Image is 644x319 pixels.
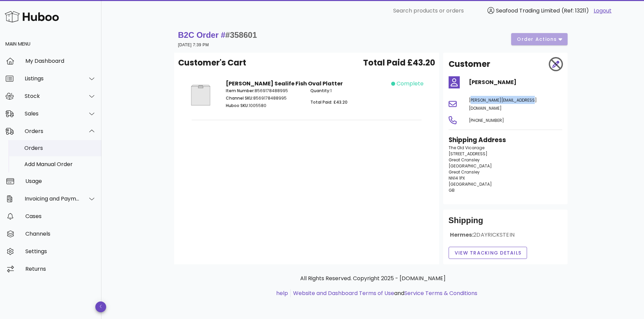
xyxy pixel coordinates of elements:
div: Sales [25,110,80,117]
span: #358601 [225,30,257,39]
span: complete [397,80,424,88]
span: [GEOGRAPHIC_DATA] [449,181,492,187]
p: All Rights Reserved. Copyright 2025 - [DOMAIN_NAME] [180,274,566,283]
h2: Customer [449,58,490,70]
div: Cases [25,213,96,219]
span: Great Cransley [449,157,480,163]
span: [PHONE_NUMBER] [469,117,504,123]
div: Orders [25,128,80,134]
span: Customer's Cart [178,57,246,69]
div: Stock [25,93,80,99]
img: Product Image [184,80,218,111]
span: Quantity: [310,88,330,94]
span: [STREET_ADDRESS] [449,151,487,157]
span: View Tracking details [454,249,522,257]
p: 8569178488995 [226,95,303,101]
h3: Shipping Address [449,135,562,145]
div: Orders [24,145,96,151]
span: Channel SKU: [226,95,253,101]
a: help [276,289,288,297]
span: 2DAYRICKSTEIN [473,231,515,239]
div: Hermes: [449,231,562,244]
span: [PERSON_NAME][EMAIL_ADDRESS][DOMAIN_NAME] [469,97,537,111]
a: Service Terms & Conditions [404,289,477,297]
p: 1005580 [226,103,303,109]
div: Add Manual Order [24,161,96,167]
span: GB [449,187,455,193]
span: [GEOGRAPHIC_DATA] [449,163,492,169]
span: Seafood Trading Limited [496,7,560,15]
div: Channels [25,231,96,237]
div: Settings [25,248,96,255]
span: NN14 1PX [449,175,465,181]
small: [DATE] 7:39 PM [178,43,209,47]
a: Website and Dashboard Terms of Use [293,289,394,297]
div: Usage [25,178,96,184]
img: Huboo Logo [5,9,59,24]
span: Great Cransley [449,169,480,175]
p: 8569178488995 [226,88,303,94]
span: Total Paid: £43.20 [310,99,348,105]
p: 1 [310,88,387,94]
strong: [PERSON_NAME] Sealife Fish Oval Platter [226,80,343,87]
span: The Old Vicarage [449,145,484,151]
span: (Ref: 13211) [562,7,589,15]
div: Listings [25,75,80,82]
div: My Dashboard [25,58,96,64]
div: Invoicing and Payments [25,195,80,202]
h4: [PERSON_NAME] [469,78,562,86]
div: Shipping [449,215,562,231]
button: View Tracking details [449,247,527,259]
li: and [291,289,477,297]
strong: B2C Order # [178,30,257,39]
span: Total Paid £43.20 [363,57,435,69]
div: Returns [25,266,96,272]
a: Logout [594,7,612,15]
span: Item Number: [226,88,255,94]
span: Huboo SKU: [226,103,249,108]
